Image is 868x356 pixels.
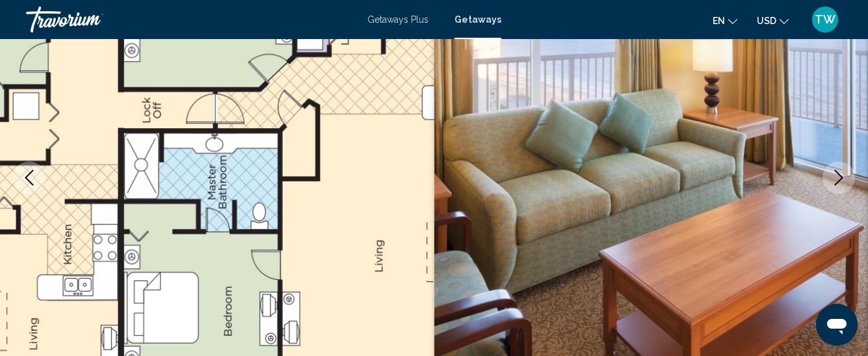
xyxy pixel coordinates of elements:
button: Change language [713,11,737,30]
a: Getaways [454,14,501,25]
span: TW [815,13,835,26]
span: en [713,16,725,26]
button: Next image [822,161,855,194]
a: Travorium [26,7,354,33]
button: Previous image [13,161,46,194]
span: USD [757,16,776,26]
a: Getaways Plus [367,14,428,25]
button: User Menu [808,6,842,33]
button: Change currency [757,11,789,30]
iframe: Button to launch messaging window [816,304,858,346]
